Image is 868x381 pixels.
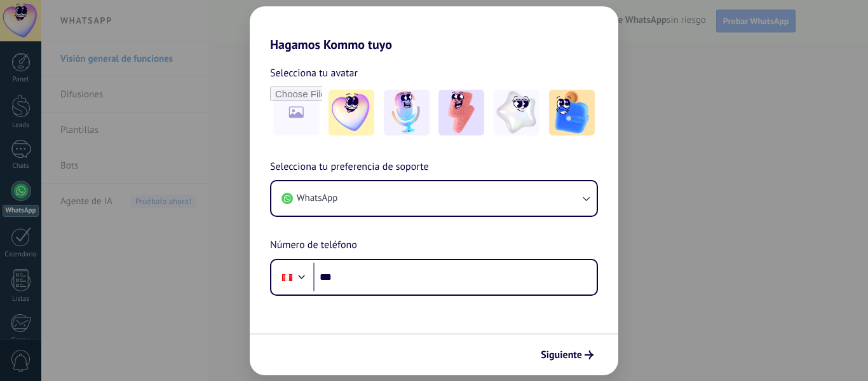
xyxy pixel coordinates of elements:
img: -2.jpeg [384,90,430,135]
span: Selecciona tu preferencia de soporte [270,159,429,176]
img: -3.jpeg [438,90,484,135]
img: -5.jpeg [549,90,595,135]
button: WhatsApp [271,181,597,216]
h2: Hagamos Kommo tuyo [250,6,618,52]
img: -1.jpeg [329,90,374,135]
div: Peru: + 51 [275,264,299,291]
img: -4.jpeg [494,90,539,135]
span: Siguiente [541,350,582,359]
span: WhatsApp [297,192,337,205]
span: Número de teléfono [270,237,357,254]
span: Selecciona tu avatar [270,65,358,81]
button: Siguiente [535,344,599,366]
